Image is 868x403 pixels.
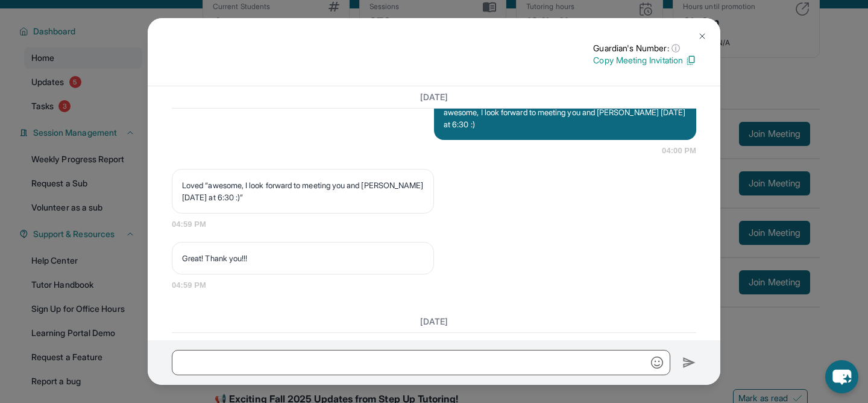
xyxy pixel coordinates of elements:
[825,360,858,393] button: chat-button
[651,357,663,369] img: Emoji
[697,31,707,41] img: Close Icon
[182,252,424,264] p: Great! Thank you!!!
[593,54,696,66] p: Copy Meeting Invitation
[182,179,424,203] p: Loved “awesome, I look forward to meeting you and [PERSON_NAME] [DATE] at 6:30 :)”
[671,42,680,54] span: ⓘ
[662,145,696,157] span: 04:00 PM
[593,42,696,54] p: Guardian's Number:
[682,355,696,370] img: Send icon
[172,91,696,103] h3: [DATE]
[444,106,687,130] p: awesome, I look forward to meeting you and [PERSON_NAME] [DATE] at 6:30 :)
[172,279,696,291] span: 04:59 PM
[172,316,696,328] h3: [DATE]
[172,218,696,230] span: 04:59 PM
[685,55,696,66] img: Copy Icon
